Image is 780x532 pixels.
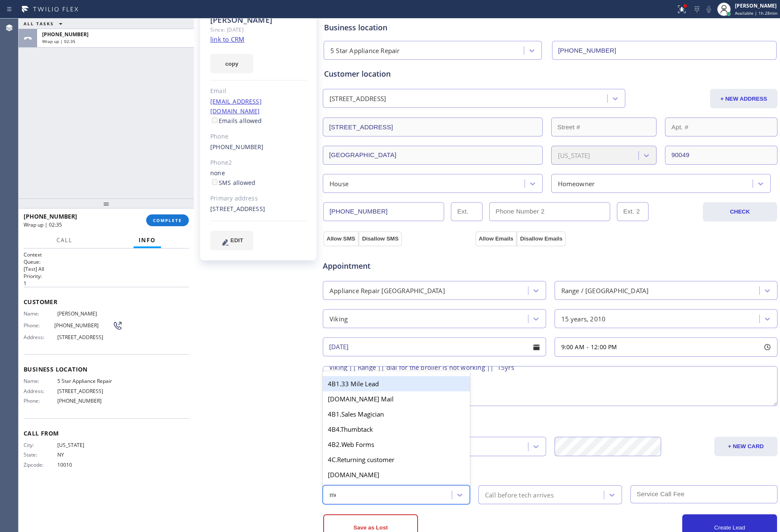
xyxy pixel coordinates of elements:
span: Name: [24,378,57,384]
button: Allow SMS [323,231,359,246]
input: Phone Number [552,41,777,60]
span: [STREET_ADDRESS] [57,388,121,394]
span: Info [139,236,156,244]
input: City [323,146,543,165]
input: Ext. [451,202,482,221]
span: City: [24,442,57,448]
button: copy [210,54,253,73]
span: State: [24,452,57,458]
span: [PHONE_NUMBER] [54,322,113,329]
div: Range / [GEOGRAPHIC_DATA] [561,286,649,295]
div: House [330,179,348,188]
span: Address: [24,334,57,340]
span: Business location [24,365,189,373]
input: Apt. # [665,118,777,136]
input: Service Call Fee [630,485,777,503]
p: 1 [24,280,189,287]
span: Call From [24,429,189,437]
input: Phone Number [323,202,444,221]
div: [STREET_ADDRESS] [210,204,307,214]
button: EDIT [210,231,253,250]
div: [PERSON_NAME] [735,2,777,9]
label: Emails allowed [210,117,262,125]
span: 12:00 PM [591,343,617,351]
input: Street # [551,118,657,136]
span: [PHONE_NUMBER] [57,398,121,404]
div: [STREET_ADDRESS] [330,94,386,104]
button: Disallow SMS [359,231,402,246]
div: Business location [324,22,776,33]
div: 4B1.33 Mile Lead [323,376,470,391]
span: Call [56,236,72,244]
button: ALL TASKS [19,19,71,29]
input: SMS allowed [212,179,217,185]
span: - [587,343,589,351]
button: Allow Emails [475,231,517,246]
h2: Queue: [24,258,189,265]
div: Customer location [324,68,776,80]
div: 5 Star Appliance Repair [330,46,400,56]
span: NY [57,452,121,458]
div: 4C.Returning customer [323,452,470,467]
div: Phone2 [210,158,307,168]
div: Phone [210,132,307,142]
textarea: 9-12 || Member || 10% Viking || Range || dial for the broiler is not working || 15yrs [STREET_ADD... [323,366,777,406]
div: 4C.SMS Campaign [323,482,470,497]
span: Zipcode: [24,462,57,468]
span: [PERSON_NAME] [57,310,121,317]
span: Phone: [24,322,54,329]
h1: Context [24,251,189,258]
button: Call [51,232,78,249]
div: Primary address [210,194,307,203]
input: Ext. 2 [617,202,649,221]
a: link to CRM [210,35,244,43]
div: Appliance Repair [GEOGRAPHIC_DATA] [330,286,445,295]
div: [DOMAIN_NAME] Mail [323,391,470,406]
input: - choose date - [323,337,546,356]
input: Address [323,118,543,136]
span: Appointment [323,260,473,272]
span: 9:00 AM [561,343,584,351]
span: Wrap up | 02:35 [24,221,62,228]
span: 5 Star Appliance Repair [57,378,121,384]
button: Info [134,232,161,249]
span: [PHONE_NUMBER] [24,212,77,220]
button: + NEW ADDRESS [710,89,777,108]
div: 4B4.Thumbtack [323,422,470,437]
button: COMPLETE [146,214,189,226]
span: COMPLETE [153,217,182,223]
span: EDIT [231,237,243,243]
button: Mute [703,3,715,15]
div: none [210,168,307,188]
div: 4B1.Sales Magician [323,406,470,422]
span: [PHONE_NUMBER] [42,31,88,38]
div: Call before tech arrives [485,490,554,500]
div: 4B2.Web Forms [323,437,470,452]
p: [Test] All [24,265,189,273]
span: ALL TASKS [24,21,54,27]
div: [DOMAIN_NAME] [323,467,470,482]
button: CHECK [703,202,777,222]
span: [US_STATE] [57,442,121,448]
label: SMS allowed [210,179,255,187]
a: [PHONE_NUMBER] [210,143,264,151]
button: Disallow Emails [517,231,566,246]
div: Viking [330,314,348,323]
button: + NEW CARD [714,437,777,456]
span: Available | 1h 28min [735,10,777,16]
span: Wrap up | 02:35 [42,38,75,44]
span: Address: [24,388,57,394]
div: Homeowner [558,179,595,188]
div: Other [324,465,776,476]
a: [EMAIL_ADDRESS][DOMAIN_NAME] [210,97,262,115]
h2: Priority: [24,273,189,280]
span: 10010 [57,462,121,468]
div: Credit card [324,416,776,428]
div: Email [210,86,307,96]
input: ZIP [665,146,777,165]
span: Name: [24,310,57,317]
span: [STREET_ADDRESS] [57,334,121,340]
div: 15 years, 2010 [561,314,606,323]
input: Emails allowed [212,118,217,123]
span: Customer [24,298,189,306]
